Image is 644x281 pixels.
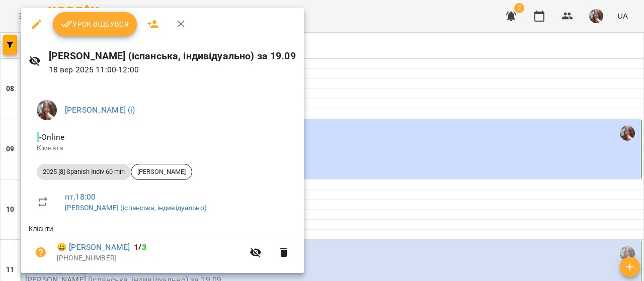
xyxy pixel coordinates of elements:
a: [PERSON_NAME] (іспанська, індивідуально) [65,204,207,212]
span: Урок відбувся [61,18,129,30]
span: 3 [142,242,146,252]
div: [PERSON_NAME] [131,164,192,180]
a: 😀 [PERSON_NAME] [57,241,130,253]
p: [PHONE_NUMBER] [57,253,244,263]
span: 1 [134,242,138,252]
a: [PERSON_NAME] (і) [65,105,135,115]
span: - Online [37,132,66,142]
ul: Клієнти [29,224,296,274]
span: [PERSON_NAME] [131,167,192,176]
p: 18 вер 2025 11:00 - 12:00 [49,64,296,76]
b: / [134,242,146,252]
span: 2025 [8] Spanish Indiv 60 min [37,167,131,176]
h6: [PERSON_NAME] (іспанська, індивідуально) за 19.09 [49,48,296,64]
button: Урок відбувся [53,12,137,36]
p: Кімната [37,143,288,153]
button: Візит ще не сплачено. Додати оплату? [29,240,53,264]
a: пт , 18:00 [65,192,96,202]
img: 0ee1f4be303f1316836009b6ba17c5c5.jpeg [37,100,57,120]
